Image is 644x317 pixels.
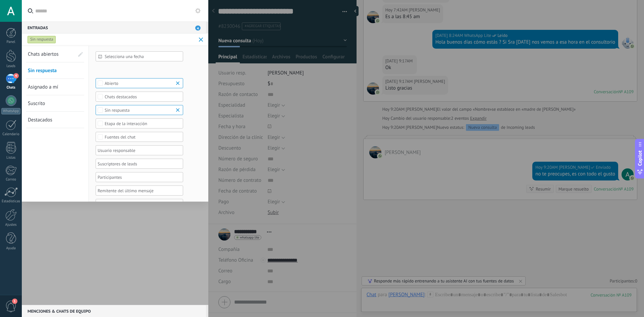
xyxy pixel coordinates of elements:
[28,95,74,111] a: Suscrito
[1,132,21,137] div: Calendario
[28,79,74,95] a: Asignado a mí
[28,84,58,90] span: Asignado a mí
[1,86,21,90] div: Chats
[12,299,17,304] span: 1
[28,112,74,128] a: Destacados
[22,21,206,34] div: Entradas
[28,100,45,107] span: Suscrito
[22,305,206,317] div: Menciones & Chats de equipo
[26,79,84,95] li: Asignado a mí
[1,64,21,68] div: Leads
[26,62,84,79] li: Sin respuesta
[1,246,21,251] div: Ayuda
[105,54,179,59] span: Selecciona una fecha
[26,46,84,62] li: Chats abiertos
[105,135,174,140] div: Fuentes del chat
[1,156,21,160] div: Listas
[28,51,59,57] span: Chats abiertos
[28,117,52,123] span: Destacados
[13,73,19,78] span: 4
[1,108,20,114] div: WhatsApp
[1,199,21,204] div: Estadísticas
[105,81,174,86] div: Abierto
[105,108,174,113] div: Sin respuesta
[28,62,74,78] a: Sin respuesta
[195,25,201,31] span: 4
[637,150,643,166] span: Copilot
[28,46,74,62] a: Chats abiertos
[105,121,174,126] div: Etapa de la interacción
[28,36,56,44] div: Sin respuesta
[26,112,84,128] li: Destacados
[1,40,21,44] div: Panel
[28,67,57,74] span: Sin respuesta
[105,94,174,99] div: Chats destacados
[1,177,21,182] div: Correo
[26,95,84,112] li: Suscrito
[1,223,21,227] div: Ajustes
